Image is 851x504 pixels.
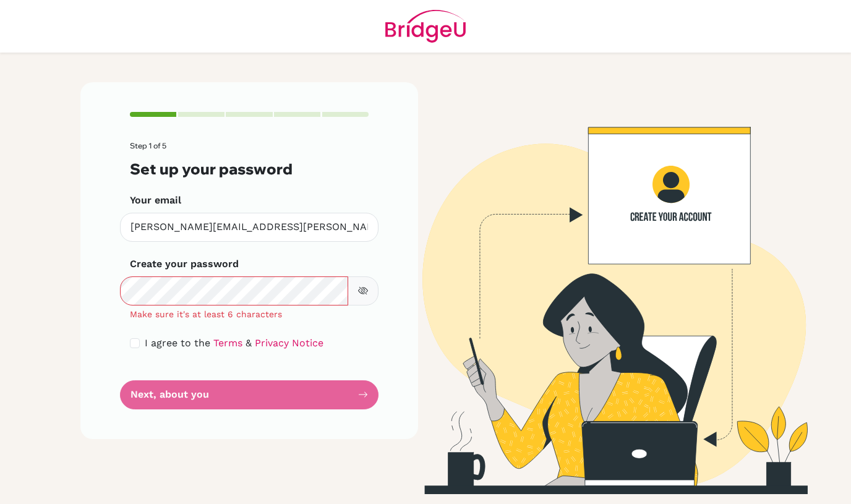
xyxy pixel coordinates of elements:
span: & [246,337,252,349]
div: Make sure it's at least 6 characters [120,308,378,321]
a: Terms [213,337,242,349]
a: Privacy Notice [255,337,323,349]
h3: Set up your password [130,160,369,178]
span: I agree to the [145,337,210,349]
label: Create your password [130,257,239,271]
input: Insert your email* [120,213,378,242]
span: Step 1 of 5 [130,141,166,150]
label: Your email [130,193,181,208]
